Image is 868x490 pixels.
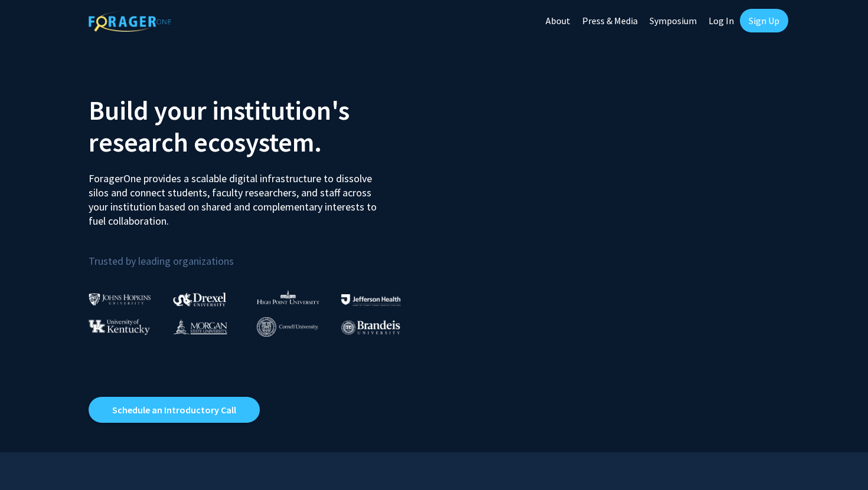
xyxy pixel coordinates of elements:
a: Sign Up [740,9,788,32]
img: Drexel University [173,292,226,306]
img: ForagerOne Logo [89,11,171,32]
img: Morgan State University [173,319,227,334]
p: ForagerOne provides a scalable digital infrastructure to dissolve silos and connect students, fac... [89,163,385,228]
h2: Build your institution's research ecosystem. [89,94,425,158]
p: Trusted by leading organizations [89,238,425,270]
img: High Point University [257,290,319,304]
a: Opens in a new tab [89,397,260,423]
img: University of Kentucky [89,319,150,335]
img: Cornell University [257,317,318,337]
img: Johns Hopkins University [89,293,151,305]
img: Brandeis University [341,320,400,335]
img: Thomas Jefferson University [341,294,400,305]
